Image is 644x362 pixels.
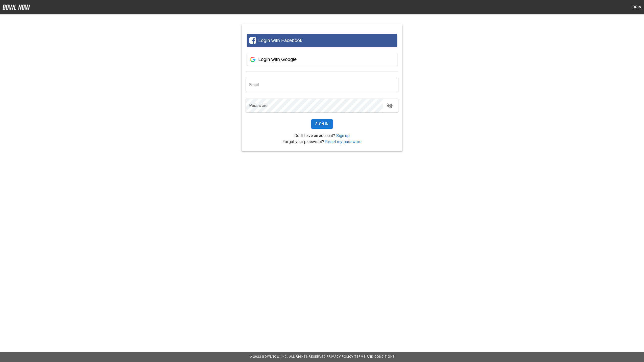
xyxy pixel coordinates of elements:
[336,133,350,138] a: Sign up
[249,355,327,358] span: © 2022 BowlNow, Inc. All Rights Reserved.
[258,57,297,62] span: Login with Google
[628,3,644,12] button: Login
[246,133,398,139] p: Don't have an account?
[354,355,395,358] a: Terms and Conditions
[325,139,362,144] a: Reset my password
[385,101,395,111] button: toggle password visibility
[3,5,30,10] img: logo
[246,139,398,145] p: Forgot your password?
[247,34,397,47] button: Login with Facebook
[311,119,333,129] button: Sign In
[247,53,397,66] button: Login with Google
[327,355,353,358] a: Privacy Policy
[258,38,302,43] span: Login with Facebook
